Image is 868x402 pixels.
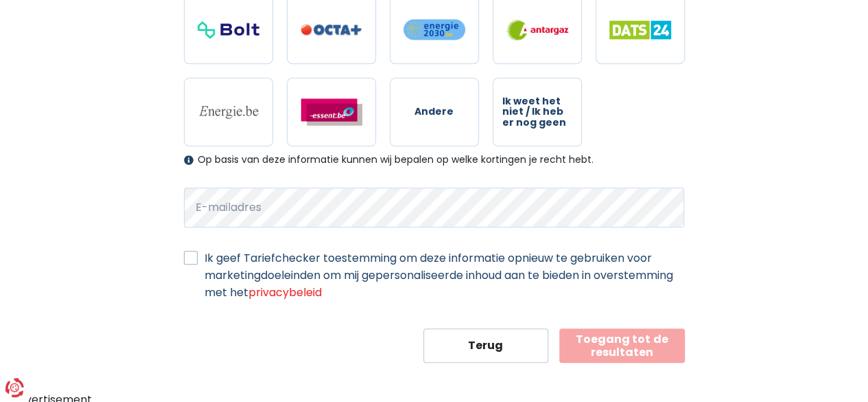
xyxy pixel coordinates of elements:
img: Antargaz [506,19,568,41]
img: Energie2030 [403,19,465,41]
label: Ik geef Tariefchecker toestemming om deze informatie opnieuw te gebruiken voor marketingdoeleinde... [204,249,685,301]
img: Dats 24 [609,21,671,39]
span: Andere [414,107,454,117]
img: Octa+ [301,24,362,36]
button: Toegang tot de resultaten [559,328,685,363]
button: Terug [423,328,549,363]
span: Ik weet het niet / Ik heb er nog geen [502,96,572,128]
a: privacybeleid [248,284,322,300]
img: Energie.be [198,104,259,120]
img: Bolt [198,21,259,38]
div: Op basis van deze informatie kunnen wij bepalen op welke kortingen je recht hebt. [184,154,685,166]
img: Essent [301,98,362,126]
